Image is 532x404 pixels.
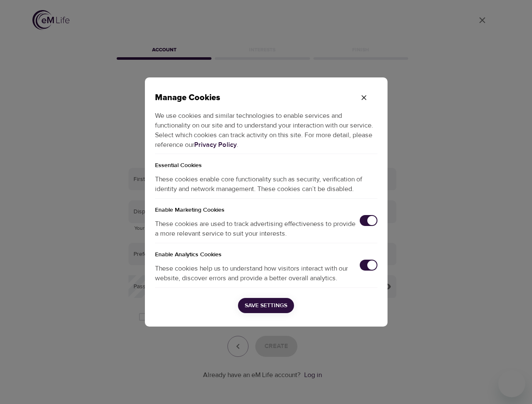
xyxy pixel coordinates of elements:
h5: Enable Analytics Cookies [155,243,377,260]
p: These cookies help us to understand how visitors interact with our website, discover errors and p... [155,264,360,283]
h5: Enable Marketing Cookies [155,199,377,215]
p: These cookies enable core functionality such as security, verification of identity and network ma... [155,170,377,198]
p: Manage Cookies [155,91,350,105]
p: We use cookies and similar technologies to enable services and functionality on our site and to u... [155,105,377,154]
p: Essential Cookies [155,154,377,170]
button: Save Settings [238,298,294,314]
span: Save Settings [245,300,287,311]
p: These cookies are used to track advertising effectiveness to provide a more relevant service to s... [155,219,360,239]
a: Privacy Policy [194,141,237,149]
